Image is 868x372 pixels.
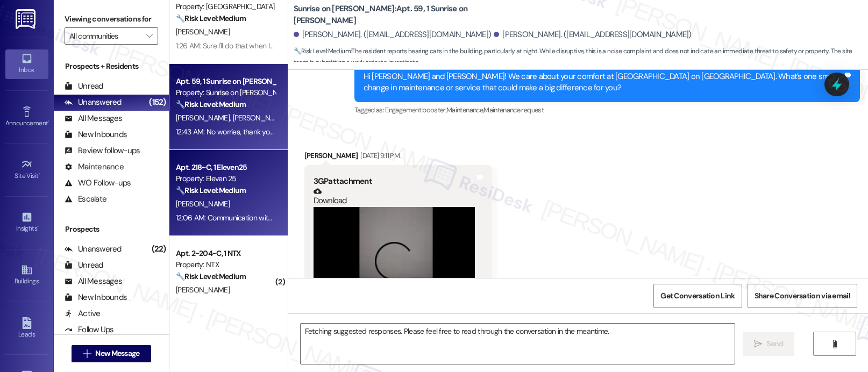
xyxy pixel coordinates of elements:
[304,150,492,165] div: [PERSON_NAME]
[5,261,48,290] a: Buildings
[358,150,400,161] div: [DATE] 9:11 PM
[755,290,850,302] span: Share Conversation via email
[146,94,168,111] div: (152)
[748,284,857,308] button: Share Conversation via email
[743,332,795,356] button: Send
[65,308,101,319] div: Active
[176,1,275,12] div: Property: [GEOGRAPHIC_DATA]
[48,118,49,125] span: •
[176,41,338,51] div: 1:26 AM: Sure I'll do that when I get home later [DATE]
[176,99,246,109] strong: 🔧 Risk Level: Medium
[146,32,152,40] i: 
[176,285,230,295] span: [PERSON_NAME]
[294,46,868,69] span: : The resident reports hearing cats in the building, particularly at night. While disruptive, thi...
[294,29,492,40] div: [PERSON_NAME]. ([EMAIL_ADDRESS][DOMAIN_NAME])
[65,324,114,335] div: Follow Ups
[65,276,122,287] div: All Messages
[830,340,838,348] i: 
[176,199,230,209] span: [PERSON_NAME]
[65,194,106,205] div: Escalate
[176,213,520,223] div: 12:06 AM: Communication with tenants upon where we are going and when we have a new roommate coming
[5,49,48,78] a: Inbox
[176,271,246,281] strong: 🔧 Risk Level: Medium
[176,13,246,23] strong: 🔧 Risk Level: Medium
[65,260,103,271] div: Unread
[5,208,48,237] a: Insights •
[364,71,843,94] div: Hi [PERSON_NAME] and [PERSON_NAME]! We care about your comfort at [GEOGRAPHIC_DATA] on [GEOGRAPHI...
[354,102,860,118] div: Tagged as:
[65,11,158,27] label: Viewing conversations for
[176,76,275,87] div: Apt. 59, 1 Sunrise on [PERSON_NAME]
[314,187,475,206] a: Download
[149,241,169,257] div: (22)
[5,314,48,343] a: Leads
[72,345,151,362] button: New Message
[385,105,446,115] span: Engagement booster ,
[176,127,477,137] div: 12:43 AM: No worries, thank you for your help. Yes, they may enter, and we have no pets at home.
[176,259,275,270] div: Property: NTX
[39,170,40,178] span: •
[660,290,735,302] span: Get Conversation Link
[494,29,692,40] div: [PERSON_NAME]. ([EMAIL_ADDRESS][DOMAIN_NAME])
[54,61,169,72] div: Prospects + Residents
[65,113,122,124] div: All Messages
[314,176,372,187] b: 3GP attachment
[176,113,233,123] span: [PERSON_NAME]
[5,155,48,184] a: Site Visit •
[69,27,141,45] input: All communities
[446,105,483,115] span: Maintenance ,
[754,340,762,348] i: 
[232,113,286,123] span: [PERSON_NAME]
[95,348,139,359] span: New Message
[176,27,230,37] span: [PERSON_NAME]
[483,105,544,115] span: Maintenance request
[65,145,140,156] div: Review follow-ups
[294,3,509,26] b: Sunrise on [PERSON_NAME]: Apt. 59, 1 Sunrise on [PERSON_NAME]
[65,97,122,108] div: Unanswered
[294,47,351,55] strong: 🔧 Risk Level: Medium
[65,177,131,189] div: WO Follow-ups
[65,129,127,140] div: New Inbounds
[176,248,275,259] div: Apt. 2~204~C, 1 NTX
[176,87,275,98] div: Property: Sunrise on [PERSON_NAME]
[54,224,169,235] div: Prospects
[37,223,39,231] span: •
[653,284,742,308] button: Get Conversation Link
[16,9,38,29] img: ResiDesk Logo
[65,292,127,303] div: New Inbounds
[176,185,246,195] strong: 🔧 Risk Level: Medium
[65,81,103,92] div: Unread
[176,162,275,173] div: Apt. 218~C, 1 Eleven25
[766,338,783,349] span: Send
[65,244,122,255] div: Unanswered
[176,173,275,184] div: Property: Eleven 25
[83,349,91,358] i: 
[65,161,124,173] div: Maintenance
